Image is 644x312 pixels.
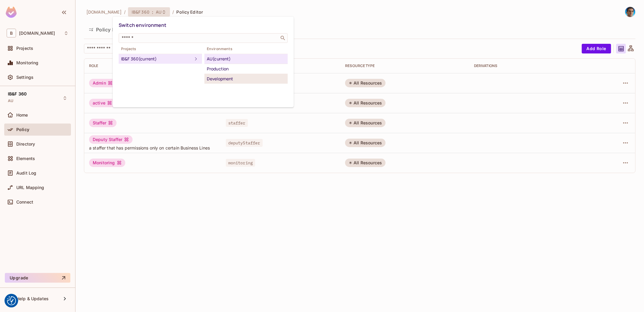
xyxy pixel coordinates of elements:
[207,55,285,63] div: AU (current)
[207,65,285,72] div: Production
[7,296,16,305] button: Consent Preferences
[7,296,16,305] img: Revisit consent button
[121,55,192,63] div: IB&F 360 (current)
[207,75,285,82] div: Development
[119,22,167,28] span: Switch environment
[204,47,288,51] span: Environments
[119,47,202,51] span: Projects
